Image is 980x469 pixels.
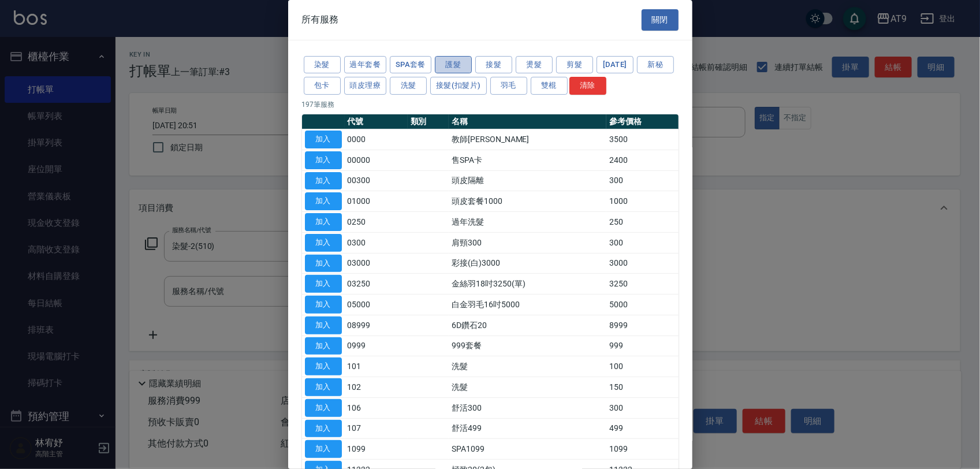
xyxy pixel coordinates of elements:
td: 999 [606,336,678,356]
td: 3000 [606,253,678,274]
button: 洗髮 [390,77,427,95]
button: 羽毛 [490,77,527,95]
td: 過年洗髮 [449,212,606,233]
button: 雙棍 [531,77,568,95]
td: 金絲羽18吋3250(單) [449,274,606,295]
td: 01000 [345,191,408,212]
td: 舒活300 [449,397,606,418]
td: 8999 [606,315,678,336]
p: 197 筆服務 [302,99,679,110]
button: 加入 [305,255,342,273]
th: 代號 [345,114,408,129]
td: 肩頸300 [449,232,606,253]
td: 售SPA卡 [449,150,606,170]
button: 加入 [305,275,342,293]
td: 1000 [606,191,678,212]
button: 加入 [305,378,342,396]
td: 2400 [606,150,678,170]
button: SPA套餐 [390,56,431,74]
button: 剪髮 [556,56,593,74]
button: 加入 [305,234,342,252]
td: 洗髮 [449,356,606,377]
button: 加入 [305,151,342,169]
button: 加入 [305,358,342,375]
button: 加入 [305,213,342,231]
td: 00300 [345,170,408,191]
td: 白金羽毛16吋5000 [449,295,606,315]
button: 加入 [305,399,342,417]
td: 0300 [345,232,408,253]
th: 類別 [408,114,449,129]
button: 接髮(扣髮片) [430,77,487,95]
td: 499 [606,418,678,439]
button: 燙髮 [516,56,553,74]
button: 過年套餐 [344,56,387,74]
td: 106 [345,397,408,418]
td: 舒活499 [449,418,606,439]
td: 08999 [345,315,408,336]
button: 加入 [305,296,342,314]
button: 包卡 [304,77,341,95]
td: 03250 [345,274,408,295]
td: SPA1099 [449,439,606,460]
td: 300 [606,397,678,418]
td: 0250 [345,212,408,233]
td: 洗髮 [449,377,606,398]
td: 101 [345,356,408,377]
td: 教師[PERSON_NAME] [449,129,606,150]
td: 107 [345,418,408,439]
button: 頭皮理療 [344,77,387,95]
td: 頭皮隔離 [449,170,606,191]
span: 所有服務 [302,14,339,25]
td: 5000 [606,295,678,315]
td: 100 [606,356,678,377]
td: 頭皮套餐1000 [449,191,606,212]
td: 3500 [606,129,678,150]
td: 3250 [606,274,678,295]
button: 新秘 [637,56,674,74]
button: 加入 [305,192,342,210]
td: 0000 [345,129,408,150]
button: 加入 [305,440,342,458]
td: 999套餐 [449,336,606,356]
th: 名稱 [449,114,606,129]
td: 300 [606,170,678,191]
td: 1099 [345,439,408,460]
button: 護髮 [435,56,472,74]
button: 加入 [305,131,342,148]
td: 300 [606,232,678,253]
button: 接髮 [475,56,512,74]
button: 加入 [305,317,342,334]
button: 清除 [569,77,606,95]
td: 03000 [345,253,408,274]
td: 6D鑽石20 [449,315,606,336]
button: 關閉 [642,9,679,31]
td: 102 [345,377,408,398]
td: 150 [606,377,678,398]
button: 加入 [305,420,342,438]
button: 加入 [305,337,342,355]
button: 染髮 [304,56,341,74]
td: 00000 [345,150,408,170]
td: 1099 [606,439,678,460]
td: 05000 [345,295,408,315]
button: [DATE] [597,56,634,74]
button: 加入 [305,172,342,190]
td: 0999 [345,336,408,356]
td: 250 [606,212,678,233]
td: 彩接(白)3000 [449,253,606,274]
th: 參考價格 [606,114,678,129]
